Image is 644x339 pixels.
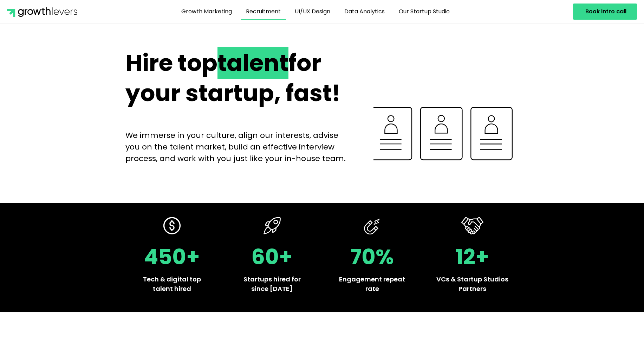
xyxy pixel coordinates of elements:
[176,4,237,20] a: Growth Marketing
[393,4,455,20] a: Our Startup Studio
[336,274,408,293] p: Engagement repeat rate
[339,4,390,20] a: Data Analytics
[125,129,353,164] p: We immerse in your culture, align our interests, advise you on the talent market, build an effect...
[125,48,353,108] h2: Hire top for your startup, fast!
[217,47,288,79] span: talent
[436,246,508,267] h2: 12+
[102,4,530,20] nav: Menu
[241,4,286,20] a: Recruitment
[585,9,626,14] span: Book intro call
[136,274,208,293] p: Tech & digital top talent hired
[436,274,508,293] p: VCs & Startup Studios Partners
[136,246,208,267] h2: 450+
[336,246,408,267] h2: 70%
[236,274,308,293] p: Startups hired for since [DATE]
[236,246,308,267] h2: 60+
[573,4,637,20] a: Book intro call
[290,4,336,20] a: UI/UX Design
